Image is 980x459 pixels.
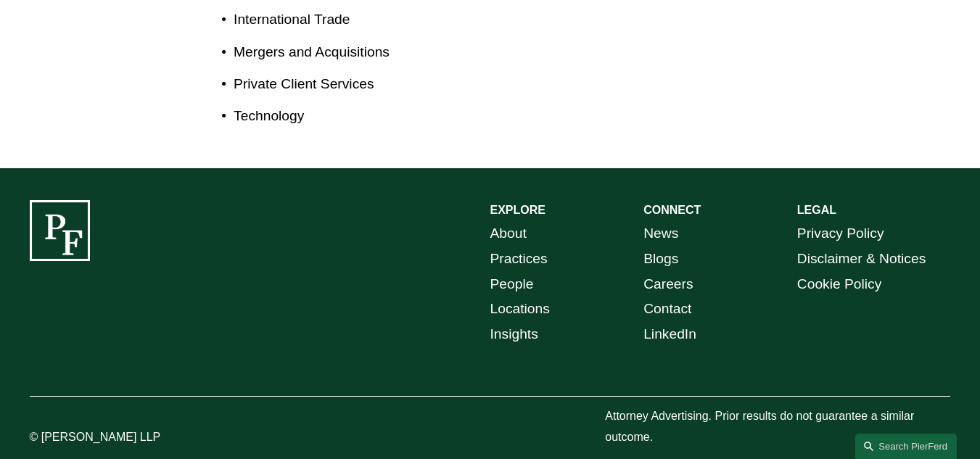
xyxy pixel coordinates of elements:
[797,272,882,297] a: Cookie Policy
[234,72,490,97] p: Private Client Services
[490,272,534,297] a: People
[797,247,926,272] a: Disclaimer & Notices
[490,247,548,272] a: Practices
[490,297,550,322] a: Locations
[234,104,490,129] p: Technology
[643,247,678,272] a: Blogs
[234,40,490,65] p: Mergers and Acquisitions
[490,221,527,247] a: About
[605,406,950,448] p: Attorney Advertising. Prior results do not guarantee a similar outcome.
[797,221,884,247] a: Privacy Policy
[234,7,490,33] p: International Trade
[643,322,696,347] a: LinkedIn
[643,204,701,216] strong: CONNECT
[855,434,957,459] a: Search this site
[643,221,678,247] a: News
[643,297,691,322] a: Contact
[797,204,836,216] strong: LEGAL
[490,204,545,216] strong: EXPLORE
[30,427,222,448] p: © [PERSON_NAME] LLP
[643,272,693,297] a: Careers
[490,322,538,347] a: Insights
